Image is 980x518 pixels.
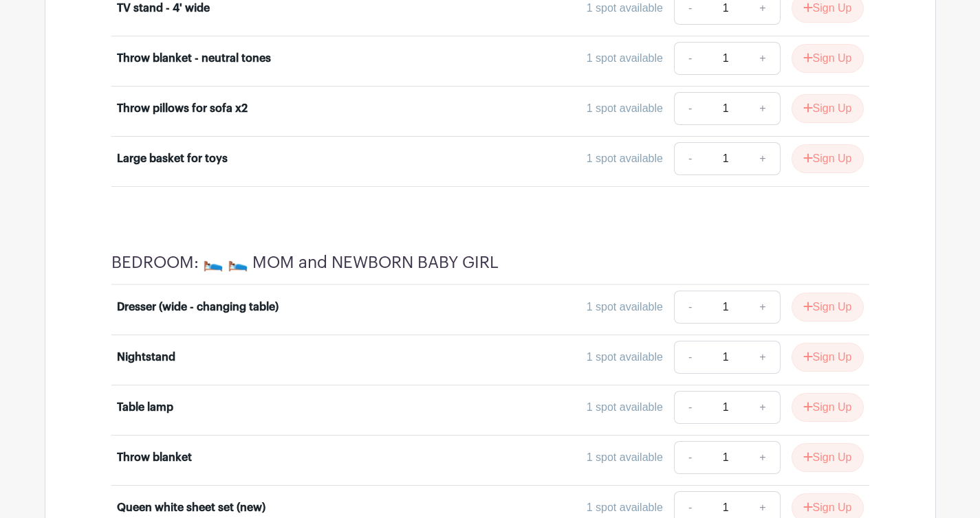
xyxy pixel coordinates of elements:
[674,142,706,175] a: -
[745,142,780,175] a: +
[117,349,175,365] div: Nightstand
[117,449,192,466] div: Throw blanket
[745,391,780,424] a: +
[674,92,706,125] a: -
[111,253,499,273] h4: BEDROOM: 🛌 🛌 MOM and NEWBORN BABY GIRL
[745,42,780,75] a: +
[745,341,780,374] a: +
[674,341,706,374] a: -
[792,343,864,372] button: Sign Up
[587,100,663,117] div: 1 spot available
[587,449,663,466] div: 1 spot available
[117,150,228,167] div: Large basket for toys
[792,443,864,472] button: Sign Up
[117,299,279,315] div: Dresser (wide - changing table)
[117,50,271,67] div: Throw blanket - neutral tones
[792,144,864,173] button: Sign Up
[745,441,780,474] a: +
[745,92,780,125] a: +
[674,42,706,75] a: -
[674,441,706,474] a: -
[587,399,663,416] div: 1 spot available
[117,499,265,516] div: Queen white sheet set (new)
[117,100,248,117] div: Throw pillows for sofa x2
[587,50,663,67] div: 1 spot available
[587,299,663,315] div: 1 spot available
[674,391,706,424] a: -
[587,150,663,167] div: 1 spot available
[792,94,864,123] button: Sign Up
[792,293,864,322] button: Sign Up
[674,291,706,324] a: -
[745,291,780,324] a: +
[117,399,173,416] div: Table lamp
[792,44,864,73] button: Sign Up
[792,393,864,422] button: Sign Up
[587,349,663,365] div: 1 spot available
[587,499,663,516] div: 1 spot available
